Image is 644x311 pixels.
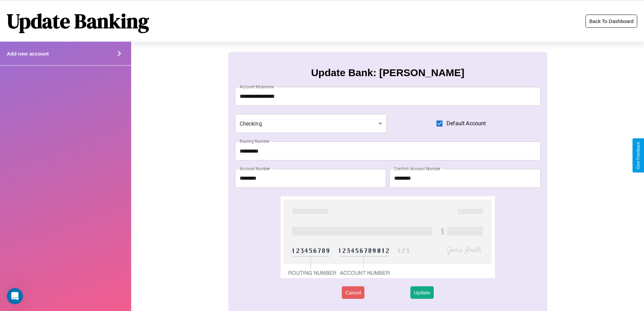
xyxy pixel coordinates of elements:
[447,119,486,128] span: Default Account
[240,166,270,172] label: Account Number
[240,138,269,144] label: Routing Number
[281,196,495,278] img: check
[7,51,49,57] h4: Add new account
[410,286,433,299] button: Update
[240,84,274,90] label: Account Nickname
[7,7,149,35] h1: Update Banking
[235,114,387,133] div: Checking
[394,166,440,172] label: Confirm Account Number
[7,288,23,304] iframe: Intercom live chat
[636,142,641,169] div: Give Feedback
[586,15,637,28] button: Back To Dashboard
[311,67,464,79] h3: Update Bank: [PERSON_NAME]
[342,286,364,299] button: Cancel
